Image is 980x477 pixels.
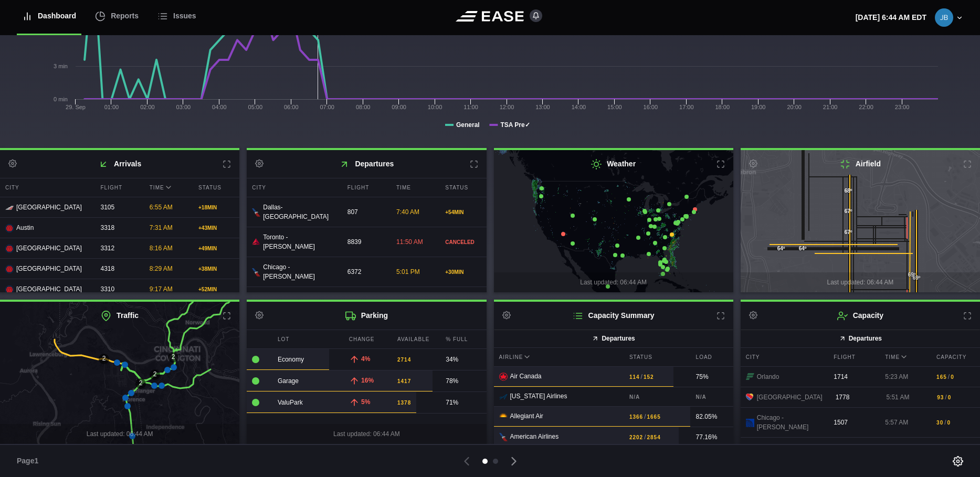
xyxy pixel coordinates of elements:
span: 5:51 AM [886,394,909,401]
span: Chicago - [PERSON_NAME] [757,413,821,432]
span: Toronto - [PERSON_NAME] [263,232,334,251]
text: 14:00 [572,104,586,110]
div: 4318 [96,259,142,279]
h2: Capacity [741,302,980,330]
text: 01:00 [104,104,119,110]
div: 807 [342,202,388,222]
b: 93 [937,394,944,401]
span: Garage [278,377,299,385]
img: 74ad5be311c8ae5b007de99f4e979312 [935,8,953,27]
text: 09:00 [392,104,406,110]
div: Lot [272,330,341,348]
tspan: General [456,121,480,129]
div: 1778 [830,387,879,407]
b: 2714 [397,356,411,364]
div: Change [344,330,389,348]
span: 5% [361,398,370,406]
b: N/A [696,393,728,401]
tspan: 3 min [54,63,68,69]
span: 11:50 AM [396,238,423,246]
b: 1665 [647,413,661,421]
span: 5:57 AM [885,419,908,426]
text: 03:00 [176,104,191,110]
div: Flight [96,178,142,197]
div: Time [880,348,929,366]
div: 2 [99,354,109,364]
span: [GEOGRAPHIC_DATA] [16,203,82,212]
span: / [948,372,950,381]
text: 12:00 [500,104,514,110]
div: Flight [342,178,388,197]
b: 1366 [629,413,643,421]
b: 0 [948,394,952,401]
text: 11:00 [463,104,478,110]
span: Page 1 [17,455,43,467]
b: N/A [629,393,683,401]
span: Orlando [757,372,779,381]
div: 2 [168,352,178,363]
text: 07:00 [320,104,334,110]
span: / [641,372,642,381]
text: 04:00 [212,104,227,110]
text: 10:00 [428,104,442,110]
div: City [741,348,826,366]
h2: Airfield [741,150,980,178]
span: [GEOGRAPHIC_DATA] [757,443,823,452]
span: / [944,418,946,427]
div: 82.05% [696,412,728,421]
div: 6372 [342,262,388,282]
div: 71% [446,398,481,407]
span: Dallas-[GEOGRAPHIC_DATA] [263,203,334,221]
span: [GEOGRAPHIC_DATA] [16,264,82,273]
div: + 38 MIN [198,265,234,273]
b: 152 [644,373,654,381]
div: + 49 MIN [198,245,234,252]
h2: Departures [247,150,486,178]
div: 1714 [828,367,877,387]
div: Status [624,348,688,366]
text: 05:00 [248,104,263,110]
div: 2 [135,378,146,389]
tspan: 29. Sep [66,104,86,110]
div: Airline [494,348,621,366]
span: Economy [278,356,304,363]
button: Departures [494,330,733,348]
div: 77.16% [696,432,728,442]
b: 114 [629,373,640,381]
b: 1378 [397,399,411,407]
div: City [247,178,340,197]
div: Last updated: 06:44 AM [741,272,980,292]
h2: Capacity Summary [494,302,733,330]
span: / [644,412,646,421]
h2: Parking [247,302,486,330]
text: 15:00 [607,104,622,110]
div: 3312 [96,238,142,258]
span: 16% [361,377,374,384]
div: 2 [150,369,160,380]
div: 3105 [96,197,142,217]
div: Status [193,178,239,197]
div: Time [391,178,437,197]
b: 165 [936,373,947,381]
p: [DATE] 6:44 AM EDT [856,12,926,23]
text: 18:00 [715,104,730,110]
span: 8:29 AM [150,265,173,272]
div: Status [440,178,486,197]
div: Flight [828,348,877,366]
div: + 54 MIN [445,208,481,216]
b: 0 [951,373,954,381]
span: ValuPark [278,399,303,406]
div: 78% [446,376,481,386]
span: [US_STATE] Airlines [510,393,567,400]
span: / [949,443,950,452]
b: 1417 [397,377,411,385]
div: 3318 [96,218,142,238]
span: American Airlines [510,433,559,440]
div: + 30 MIN [445,268,481,276]
span: [GEOGRAPHIC_DATA] [16,243,82,253]
span: 5:23 AM [885,373,908,380]
span: / [945,393,946,402]
div: 2441 [830,438,879,458]
span: Allegiant Air [510,412,543,420]
span: 7:31 AM [150,224,173,231]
